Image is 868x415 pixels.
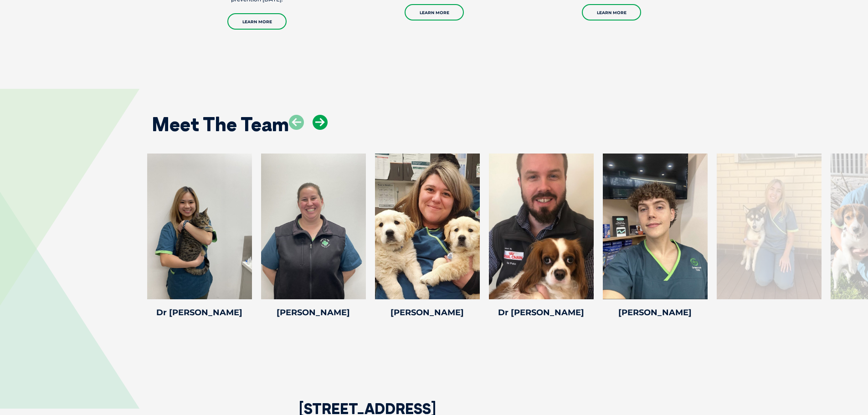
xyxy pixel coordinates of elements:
[603,308,708,317] h4: [PERSON_NAME]
[405,4,464,20] a: Learn More
[147,308,252,317] h4: Dr [PERSON_NAME]
[261,308,366,317] h4: [PERSON_NAME]
[489,308,594,317] h4: Dr [PERSON_NAME]
[375,308,480,317] h4: [PERSON_NAME]
[582,4,641,20] a: Learn More
[227,13,287,30] a: Learn More
[152,115,289,134] h2: Meet The Team
[850,41,859,51] button: Search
